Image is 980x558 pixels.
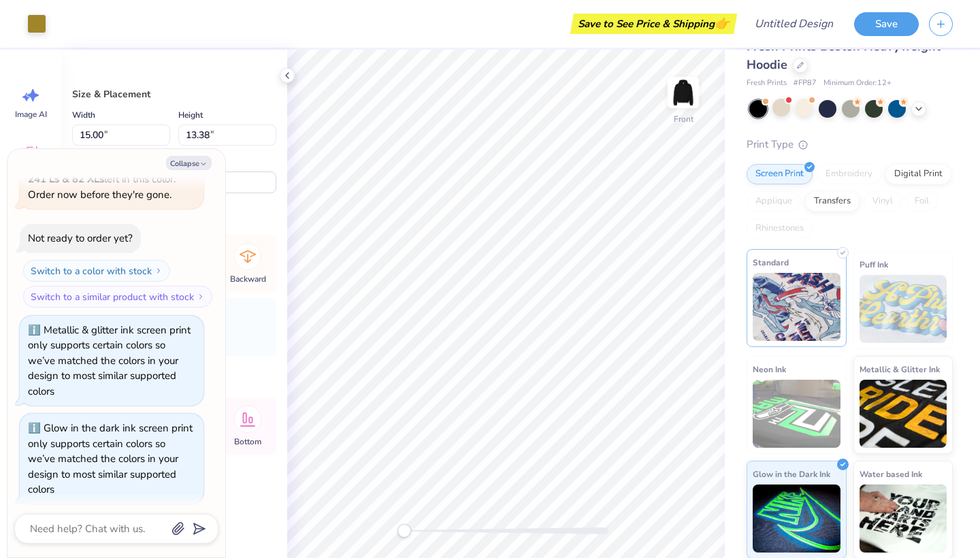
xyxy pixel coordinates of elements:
[753,380,840,448] img: Neon Ink
[906,191,938,212] div: Foil
[23,286,212,308] button: Switch to a similar product with stock
[805,191,860,212] div: Transfers
[753,362,786,376] span: Neon Ink
[794,78,817,89] span: # FP87
[574,14,734,34] div: Save to See Price & Shipping
[753,273,840,341] img: Standard
[23,260,170,282] button: Switch to a color with stock
[747,191,801,212] div: Applique
[864,191,902,212] div: Vinyl
[15,109,47,120] span: Image AI
[28,231,133,245] div: Not ready to order yet?
[674,113,693,125] div: Front
[166,156,212,170] button: Collapse
[854,12,919,36] button: Save
[860,257,888,272] span: Puff Ink
[885,164,951,184] div: Digital Print
[234,436,261,447] span: Bottom
[715,15,730,31] span: 👉
[747,218,813,239] div: Rhinestones
[860,362,940,376] span: Metallic & Glitter Ink
[860,467,922,481] span: Water based Ink
[670,79,697,106] img: Front
[744,10,844,37] input: Untitled Design
[28,323,191,398] div: Metallic & glitter ink screen print only supports certain colors so we’ve matched the colors in y...
[753,255,789,269] span: Standard
[397,524,411,538] div: Accessibility label
[747,78,787,89] span: Fresh Prints
[747,137,953,152] div: Print Type
[817,164,881,184] div: Embroidery
[753,485,840,553] img: Glow in the Dark Ink
[28,157,176,201] span: There are left in this color. Order now before they're gone.
[72,87,276,101] div: Size & Placement
[72,107,95,123] label: Width
[154,267,163,275] img: Switch to a color with stock
[230,274,266,284] span: Backward
[197,293,205,301] img: Switch to a similar product with stock
[860,485,947,553] img: Water based Ink
[178,107,203,123] label: Height
[747,164,813,184] div: Screen Print
[28,421,193,496] div: Glow in the dark ink screen print only supports certain colors so we’ve matched the colors in you...
[753,467,830,481] span: Glow in the Dark Ink
[860,275,947,343] img: Puff Ink
[823,78,892,89] span: Minimum Order: 12 +
[860,380,947,448] img: Metallic & Glitter Ink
